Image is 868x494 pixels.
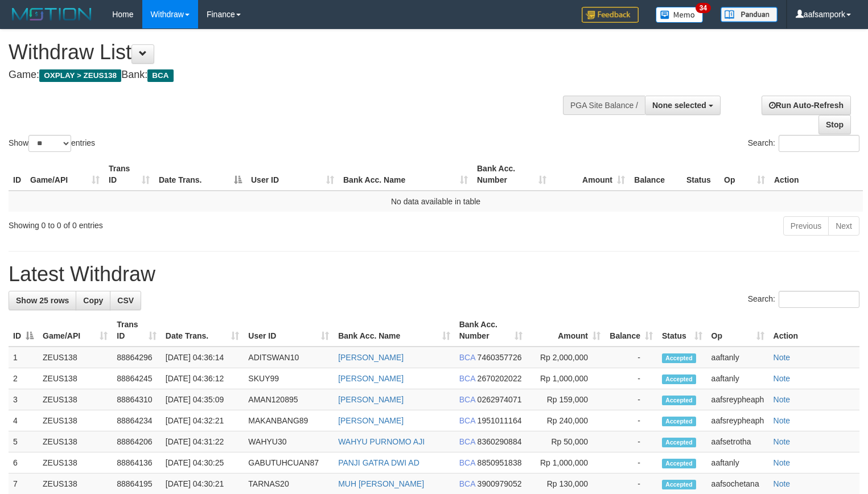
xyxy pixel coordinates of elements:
[9,314,38,347] th: ID: activate to sort column descending
[161,389,244,410] td: [DATE] 04:35:09
[605,314,657,347] th: Balance: activate to sort column ascending
[527,347,605,368] td: Rp 2,000,000
[478,458,522,467] span: Copy 8850951838 to clipboard
[563,96,645,115] div: PGA Site Balance /
[338,479,424,488] a: MUH [PERSON_NAME]
[161,410,244,431] td: [DATE] 04:32:21
[527,389,605,410] td: Rp 159,000
[605,431,657,452] td: -
[244,431,334,452] td: WAHYU30
[662,438,696,447] span: Accepted
[828,216,859,236] a: Next
[707,368,769,389] td: aaftanly
[338,458,419,467] a: PANJI GATRA DWI AD
[774,353,791,362] a: Note
[161,368,244,389] td: [DATE] 04:36:12
[762,96,851,115] a: Run Auto-Refresh
[605,452,657,474] td: -
[9,291,76,310] a: Show 25 rows
[244,314,334,347] th: User ID: activate to sort column ascending
[459,395,475,404] span: BCA
[582,7,639,23] img: Feedback.jpg
[605,389,657,410] td: -
[9,389,38,410] td: 3
[652,101,706,110] span: None selected
[104,158,154,191] th: Trans ID: activate to sort column ascending
[339,158,472,191] th: Bank Acc. Name: activate to sort column ascending
[9,6,95,23] img: MOTION_logo.png
[662,480,696,489] span: Accepted
[630,158,682,191] th: Balance
[112,347,161,368] td: 88864296
[459,479,475,488] span: BCA
[39,69,121,82] span: OXPLAY > ZEUS138
[774,374,791,383] a: Note
[478,437,522,446] span: Copy 8360290884 to clipboard
[774,479,791,488] a: Note
[779,291,859,308] input: Search:
[338,374,404,383] a: [PERSON_NAME]
[605,347,657,368] td: -
[459,458,475,467] span: BCA
[721,7,778,22] img: panduan.png
[527,410,605,431] td: Rp 240,000
[338,395,404,404] a: [PERSON_NAME]
[527,368,605,389] td: Rp 1,000,000
[154,158,246,191] th: Date Trans.: activate to sort column descending
[38,389,112,410] td: ZEUS138
[459,353,475,362] span: BCA
[246,158,339,191] th: User ID: activate to sort column ascending
[9,431,38,452] td: 5
[478,479,522,488] span: Copy 3900979052 to clipboard
[459,374,475,383] span: BCA
[161,452,244,474] td: [DATE] 04:30:25
[459,437,475,446] span: BCA
[656,7,704,23] img: Button%20Memo.svg
[38,368,112,389] td: ZEUS138
[112,431,161,452] td: 88864206
[9,69,567,81] h4: Game: Bank:
[9,347,38,368] td: 1
[38,452,112,474] td: ZEUS138
[112,314,161,347] th: Trans ID: activate to sort column ascending
[338,416,404,425] a: [PERSON_NAME]
[707,410,769,431] td: aafsreypheaph
[748,135,859,152] label: Search:
[472,158,551,191] th: Bank Acc. Number: activate to sort column ascending
[662,459,696,468] span: Accepted
[527,431,605,452] td: Rp 50,000
[161,347,244,368] td: [DATE] 04:36:14
[783,216,829,236] a: Previous
[774,416,791,425] a: Note
[662,396,696,405] span: Accepted
[769,314,859,347] th: Action
[9,135,95,152] label: Show entries
[9,41,567,64] h1: Withdraw List
[9,452,38,474] td: 6
[707,314,769,347] th: Op: activate to sort column ascending
[38,431,112,452] td: ZEUS138
[161,314,244,347] th: Date Trans.: activate to sort column ascending
[770,158,863,191] th: Action
[244,452,334,474] td: GABUTUHCUAN87
[551,158,630,191] th: Amount: activate to sort column ascending
[112,368,161,389] td: 88864245
[110,291,141,310] a: CSV
[76,291,110,310] a: Copy
[478,395,522,404] span: Copy 0262974071 to clipboard
[682,158,719,191] th: Status
[112,410,161,431] td: 88864234
[9,368,38,389] td: 2
[774,437,791,446] a: Note
[662,353,696,363] span: Accepted
[779,135,859,152] input: Search:
[334,314,455,347] th: Bank Acc. Name: activate to sort column ascending
[26,158,104,191] th: Game/API: activate to sort column ascending
[707,431,769,452] td: aafsetrotha
[161,431,244,452] td: [DATE] 04:31:22
[244,368,334,389] td: SKUY99
[112,452,161,474] td: 88864136
[16,296,69,305] span: Show 25 rows
[478,353,522,362] span: Copy 7460357726 to clipboard
[527,452,605,474] td: Rp 1,000,000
